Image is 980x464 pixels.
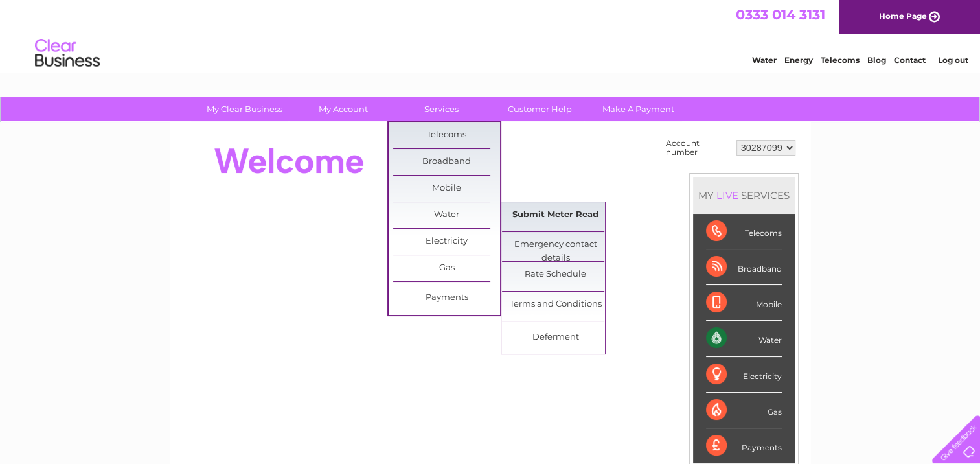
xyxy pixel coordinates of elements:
[821,55,860,65] a: Telecoms
[502,292,609,318] a: Terms and Conditions
[185,7,797,63] div: Clear Business is a trading name of Verastar Limited (registered in [GEOGRAPHIC_DATA] No. 3667643...
[290,97,396,121] a: My Account
[34,34,100,73] img: logo.png
[706,285,782,321] div: Mobile
[393,176,500,202] a: Mobile
[502,202,609,228] a: Submit Meter Read
[585,97,692,121] a: Make A Payment
[663,135,733,160] td: Account number
[736,6,825,23] a: 0333 014 3131
[393,202,500,228] a: Water
[502,232,609,258] a: Emergency contact details
[937,55,968,65] a: Log out
[502,325,609,351] a: Deferment
[867,55,886,65] a: Blog
[393,285,500,311] a: Payments
[502,262,609,288] a: Rate Schedule
[894,55,926,65] a: Contact
[191,97,298,121] a: My Clear Business
[706,393,782,428] div: Gas
[393,255,500,281] a: Gas
[486,97,593,121] a: Customer Help
[393,229,500,255] a: Electricity
[706,321,782,356] div: Water
[706,357,782,393] div: Electricity
[388,97,495,121] a: Services
[706,428,782,463] div: Payments
[706,214,782,249] div: Telecoms
[393,122,500,148] a: Telecoms
[693,177,795,214] div: MY SERVICES
[393,149,500,175] a: Broadband
[784,55,813,65] a: Energy
[752,55,777,65] a: Water
[706,249,782,285] div: Broadband
[714,189,741,202] div: LIVE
